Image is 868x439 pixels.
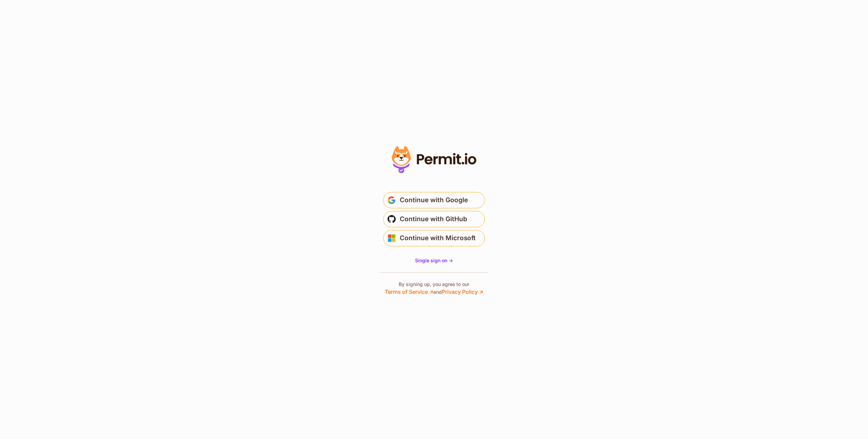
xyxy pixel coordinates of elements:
[385,281,483,296] p: By signing up, you agree to our and
[383,192,485,208] button: Continue with Google
[385,288,433,295] a: Terms of Service ↗
[400,214,467,225] span: Continue with GitHub
[400,195,468,206] span: Continue with Google
[442,288,483,295] a: Privacy Policy ↗
[415,257,453,263] span: Single sign on ->
[383,230,485,246] button: Continue with Microsoft
[383,211,485,227] button: Continue with GitHub
[400,233,476,244] span: Continue with Microsoft
[415,257,453,264] a: Single sign on ->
